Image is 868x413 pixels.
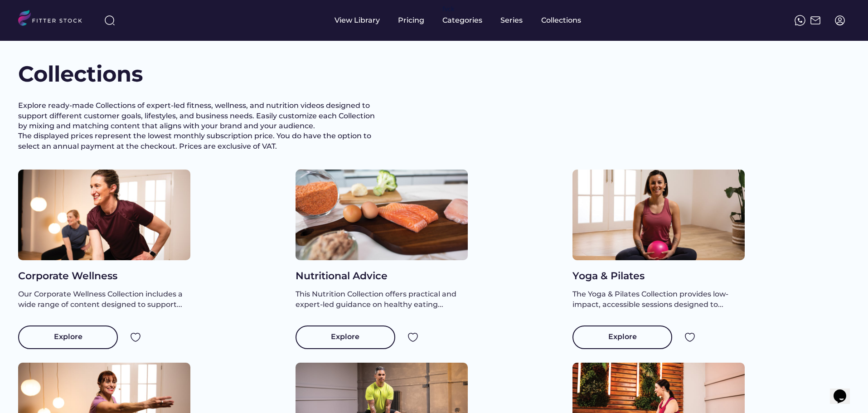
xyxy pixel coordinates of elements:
h1: Collections [18,59,143,89]
div: Yoga & Pilates [572,269,745,283]
div: Corporate Wellness [18,269,190,283]
img: LOGO.svg [18,10,90,29]
div: Collections [541,15,581,25]
div: This Nutrition Collection offers practical and expert-led guidance on healthy eating... [296,289,468,310]
div: Explore [331,332,359,343]
img: search-normal%203.svg [104,15,115,26]
div: View Library [335,15,380,25]
div: Our Corporate Wellness Collection includes a wide range of content designed to support... [18,289,190,310]
div: Series [500,15,523,25]
iframe: chat widget [830,377,859,404]
div: Categories [442,15,482,25]
h2: Explore ready-made Collections of expert-led fitness, wellness, and nutrition videos designed to ... [18,101,381,151]
div: The Yoga & Pilates Collection provides low-impact, accessible sessions designed to... [572,289,745,310]
img: Frame%2051.svg [810,15,821,26]
img: meteor-icons_whatsapp%20%281%29.svg [795,15,805,26]
img: Group%201000002324.svg [684,332,695,343]
img: Group%201000002324.svg [130,332,141,343]
div: Explore [54,332,82,343]
div: fvck [442,5,454,14]
img: Group%201000002324.svg [407,332,418,343]
div: Explore [608,332,637,343]
div: Nutritional Advice [296,269,468,283]
div: Pricing [398,15,424,25]
img: profile-circle.svg [834,15,845,26]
